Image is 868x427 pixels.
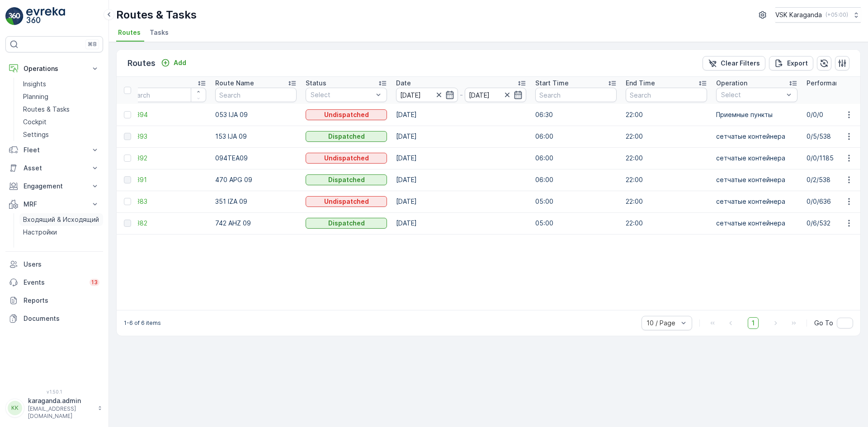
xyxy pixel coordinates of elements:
p: Planning [23,92,48,101]
p: 06:00 [535,154,617,163]
button: Export [769,56,813,70]
p: Users [24,260,99,269]
span: 1 [748,317,759,329]
p: 06:00 [535,132,617,141]
div: Toggle Row Selected [124,220,131,227]
p: 22:00 [626,197,707,206]
p: 06:30 [535,110,617,119]
span: 224394 [125,110,206,119]
td: [DATE] [392,169,531,191]
p: Приемные пункты [716,110,797,119]
p: 13 [91,279,98,286]
p: 742 AHZ 09 [215,219,297,228]
p: 22:00 [626,175,707,184]
input: dd/mm/yyyy [465,88,527,102]
p: Export [787,59,808,68]
p: Add [174,58,186,67]
p: Routes & Tasks [116,8,197,22]
input: dd/mm/yyyy [396,88,458,102]
p: Operation [716,79,747,88]
div: Toggle Row Selected [124,155,131,162]
p: ⌘B [88,41,97,48]
button: Asset [5,159,103,177]
p: Undispatched [324,110,369,119]
div: Toggle Row Selected [124,176,131,183]
p: Fleet [24,145,85,155]
span: Go To [814,319,833,328]
a: Documents [5,310,103,328]
span: 224392 [125,154,206,163]
p: сетчатыe контейнера [716,175,797,184]
p: 22:00 [626,110,707,119]
p: Входящий & Исходящий [23,215,99,224]
p: Documents [24,314,99,323]
button: Undispatched [306,109,387,120]
button: Fleet [5,141,103,159]
a: Reports [5,291,103,310]
p: сетчатыe контейнера [716,219,797,228]
button: Operations [5,60,103,78]
p: Cockpit [23,117,47,127]
p: Performance [807,79,847,88]
p: 153 IJA 09 [215,132,297,141]
p: karaganda.admin [28,396,93,405]
span: Tasks [150,28,169,37]
p: Undispatched [324,154,369,163]
p: 05:00 [535,219,617,228]
input: Search [215,88,297,102]
button: Add [157,57,190,68]
p: Settings [23,130,49,139]
div: Toggle Row Selected [124,198,131,205]
p: Dispatched [328,175,365,184]
a: 224383 [125,197,206,206]
button: Undispatched [306,153,387,164]
td: [DATE] [392,212,531,234]
p: 1-6 of 6 items [124,319,161,327]
p: сетчатыe контейнера [716,132,797,141]
p: Date [396,79,411,88]
span: v 1.50.1 [5,389,103,394]
p: 05:00 [535,197,617,206]
p: [EMAIL_ADDRESS][DOMAIN_NAME] [28,405,93,420]
button: Dispatched [306,131,387,142]
td: [DATE] [392,191,531,212]
p: Dispatched [328,219,365,228]
a: Users [5,255,103,273]
a: Events13 [5,273,103,291]
a: 224393 [125,132,206,141]
img: logo [5,7,24,25]
p: 094TEA09 [215,154,297,163]
p: - [460,89,463,100]
button: Undispatched [306,196,387,207]
p: сетчатыe контейнера [716,154,797,163]
p: VSK Karaganda [775,10,822,19]
p: Undispatched [324,197,369,206]
a: 224391 [125,175,206,184]
p: 351 IZA 09 [215,197,297,206]
p: Routes [127,57,156,70]
p: 22:00 [626,219,707,228]
button: KKkaraganda.admin[EMAIL_ADDRESS][DOMAIN_NAME] [5,396,103,420]
input: Search [626,88,707,102]
p: 22:00 [626,154,707,163]
p: Настройки [23,228,57,237]
button: Clear Filters [703,56,765,70]
div: Toggle Row Selected [124,111,131,118]
a: Входящий & Исходящий [19,213,103,226]
a: Planning [19,90,103,103]
input: Search [535,88,617,102]
button: VSK Karaganda(+05:00) [775,7,861,23]
div: KK [8,401,22,415]
button: Dispatched [306,174,387,185]
p: ( +05:00 ) [826,11,848,19]
p: Status [306,79,326,88]
p: Clear Filters [721,59,760,68]
p: Select [721,90,783,99]
p: Select [311,90,373,99]
p: 053 IJA 09 [215,110,297,119]
p: MRF [24,200,85,209]
button: Dispatched [306,218,387,229]
button: MRF [5,195,103,213]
